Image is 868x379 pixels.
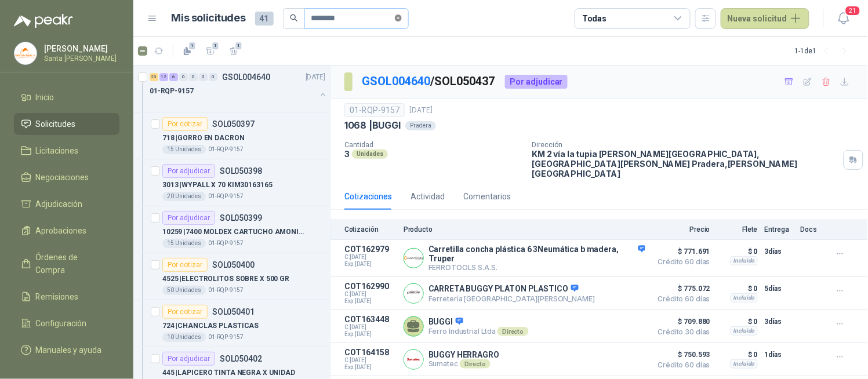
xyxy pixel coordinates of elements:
span: 21 [845,5,861,16]
p: SOL050401 [212,308,255,316]
p: SOL050397 [212,120,255,128]
p: 718 | GORRO EN DACRON [162,133,245,144]
div: 15 Unidades [162,239,206,248]
div: Directo [460,359,491,369]
div: 15 Unidades [162,145,206,154]
p: Ferro Industrial Ltda [428,327,529,336]
span: Exp: [DATE] [344,331,397,338]
p: 724 | CHANCLAS PLASTICAS [162,320,259,331]
div: 0 [179,73,188,81]
div: Incluido [731,256,758,265]
p: 01-RQP-9157 [208,145,244,154]
p: COT162979 [344,245,397,254]
span: Adjudicación [36,198,83,210]
span: Negociaciones [36,171,89,184]
span: Configuración [36,317,87,330]
img: Company Logo [14,42,37,64]
img: Logo peakr [14,14,73,28]
p: 01-RQP-9157 [150,86,194,97]
div: Por adjudicar [505,75,568,89]
a: Negociaciones [14,166,119,188]
span: C: [DATE] [344,324,397,331]
p: Ferretería [GEOGRAPHIC_DATA][PERSON_NAME] [428,294,595,303]
a: Adjudicación [14,193,119,215]
button: 1 [178,42,197,60]
div: Incluido [731,359,758,369]
p: $ 0 [717,245,758,258]
p: 3 días [765,315,794,329]
span: 1 [235,41,243,50]
p: 3013 | WYPALL X 70 KIM30163165 [162,180,273,191]
p: Cotización [344,225,397,234]
h1: Mis solicitudes [172,10,246,27]
p: GSOL004640 [222,73,270,81]
div: Por cotizar [162,258,208,272]
div: Por adjudicar [162,211,215,225]
div: 0 [199,73,208,81]
p: Precio [652,225,710,234]
p: FERROTOOLS S.A.S. [428,263,645,272]
p: [PERSON_NAME] [44,45,117,53]
span: Manuales y ayuda [36,344,102,356]
span: 1 [188,41,197,50]
div: Por adjudicar [162,164,215,178]
p: Flete [717,225,758,234]
a: Licitaciones [14,140,119,162]
p: SOL050398 [220,167,262,175]
p: Santa [PERSON_NAME] [44,55,117,62]
div: 6 [169,73,178,81]
p: 3 [344,149,350,159]
a: 23 12 6 0 0 0 0 GSOL004640[DATE] 01-RQP-9157 [150,70,328,107]
p: CARRETA BUGGY PLATON PLASTICO [428,284,595,294]
span: close-circle [395,13,402,24]
p: Sumatec [428,359,499,369]
span: $ 709.880 [652,315,710,329]
div: Comentarios [463,190,511,203]
button: 21 [833,8,854,29]
p: BUGGI [428,317,529,327]
div: Unidades [352,150,388,159]
p: 10259 | 7400 MOLDEX CARTUCHO AMONIACO Y METILAMI [162,227,307,238]
p: [DATE] [306,72,325,83]
a: Por adjudicarSOL0503983013 |WYPALL X 70 KIM3016316520 Unidades01-RQP-9157 [133,159,330,206]
p: [DATE] [409,105,433,116]
button: 1 [201,42,220,60]
a: Configuración [14,312,119,334]
p: $ 0 [717,315,758,329]
div: Actividad [411,190,445,203]
p: 01-RQP-9157 [208,192,244,201]
p: 1068 | BUGGI [344,119,401,132]
div: Pradera [405,121,436,130]
a: Por cotizarSOL050397718 |GORRO EN DACRON15 Unidades01-RQP-9157 [133,112,330,159]
div: 10 Unidades [162,333,206,342]
p: COT162990 [344,282,397,291]
div: 12 [159,73,168,81]
p: COT163448 [344,315,397,324]
img: Company Logo [404,350,423,369]
span: 1 [212,41,220,50]
p: 01-RQP-9157 [208,239,244,248]
div: Por cotizar [162,305,208,319]
p: $ 0 [717,282,758,296]
a: GSOL004640 [362,74,430,88]
a: Inicio [14,86,119,108]
button: 1 [224,42,243,60]
div: Por cotizar [162,117,208,131]
p: 01-RQP-9157 [208,333,244,342]
div: Todas [582,12,606,25]
p: 1 días [765,348,794,362]
span: Crédito 60 días [652,362,710,369]
div: 0 [209,73,217,81]
div: 23 [150,73,158,81]
div: 01-RQP-9157 [344,103,405,117]
span: C: [DATE] [344,291,397,298]
a: Órdenes de Compra [14,246,119,281]
img: Company Logo [404,249,423,268]
p: Carretilla concha plástica 6 3Neumática b madera, Truper [428,245,645,263]
span: Crédito 60 días [652,296,710,303]
p: SOL050399 [220,214,262,222]
span: C: [DATE] [344,357,397,364]
p: 445 | LAPICERO TINTA NEGRA X UNIDAD [162,367,295,378]
span: Crédito 60 días [652,258,710,265]
div: Incluido [731,326,758,336]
